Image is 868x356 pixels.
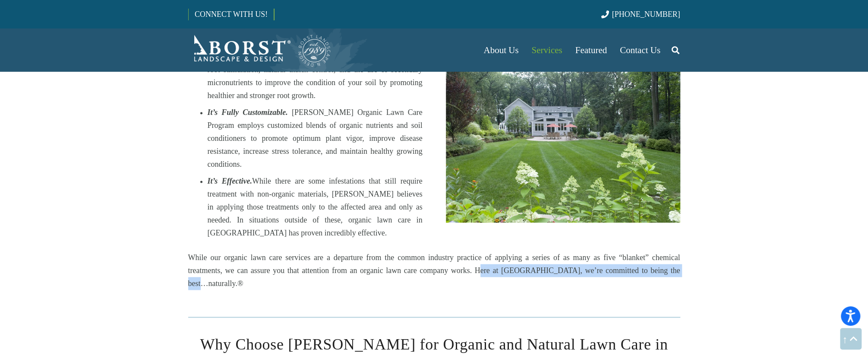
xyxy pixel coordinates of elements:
span: Contact Us [620,45,660,55]
a: Featured [569,29,613,72]
li: Our organic lawn care program stresses natural aeration, root stimulation, natural thatch control... [208,50,423,102]
span: [PHONE_NUMBER] [612,10,680,19]
a: Services [525,29,568,72]
span: About Us [483,45,518,55]
p: While our organic lawn care services are a departure from the common industry practice of applyin... [188,251,680,290]
a: Copyright - Borst Landscape & Design: A Bergen County-based organic lawn care company [446,67,680,222]
a: CONNECT WITH US! [189,4,274,25]
a: Contact Us [613,29,667,72]
strong: It’s Fully Customizable. [208,108,288,117]
span: Services [531,45,562,55]
a: Borst-Logo [188,33,331,67]
em: It’s Effective. [208,177,252,185]
img: organic lawn care company nj [446,67,680,222]
a: [PHONE_NUMBER] [601,10,680,19]
a: Back to top [840,328,862,350]
span: Featured [575,45,607,55]
li: While there are some infestations that still require treatment with non-organic materials, [PERSO... [208,175,423,239]
a: About Us [477,29,525,72]
a: Search [667,39,684,61]
li: [PERSON_NAME] Organic Lawn Care Program employs customized blends of organic nutrients and soil c... [208,106,423,171]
